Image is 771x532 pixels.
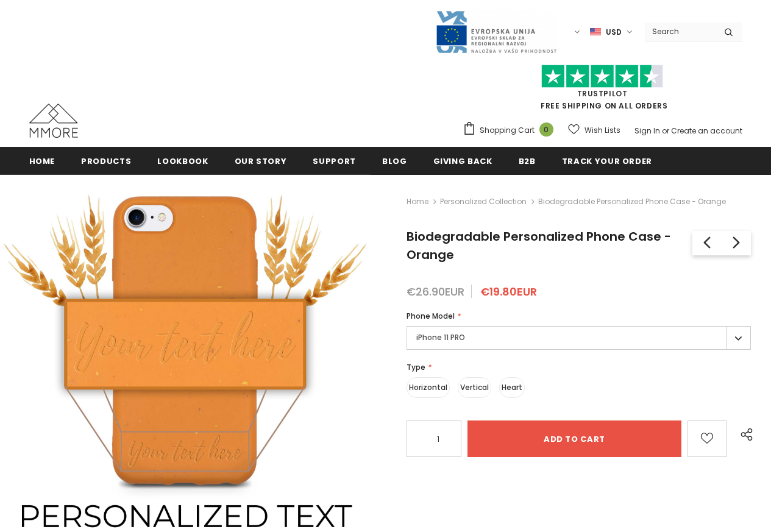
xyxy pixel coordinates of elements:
[235,155,287,167] span: Our Story
[662,126,669,136] span: or
[435,10,557,54] img: Javni Razpis
[562,155,652,167] span: Track your order
[671,126,742,136] a: Create an account
[407,326,751,350] label: iPhone 11 PRO
[382,155,407,167] span: Blog
[645,23,715,40] input: Search Site
[29,147,55,174] a: Home
[499,377,525,398] label: Heart
[29,104,78,138] img: MMORE Cases
[407,377,450,398] label: Horizontal
[463,121,560,140] a: Shopping Cart 0
[463,70,742,111] span: FREE SHIPPING ON ALL ORDERS
[541,65,663,88] img: Trust Pilot Stars
[235,147,287,174] a: Our Story
[407,284,464,299] span: €26.90EUR
[382,147,407,174] a: Blog
[538,194,726,209] span: Biodegradable Personalized Phone Case - Orange
[433,147,492,174] a: Giving back
[157,147,208,174] a: Lookbook
[634,126,660,136] a: Sign In
[480,124,535,137] span: Shopping Cart
[440,196,527,207] a: Personalized Collection
[29,155,55,167] span: Home
[313,155,356,167] span: support
[577,88,628,99] a: Trustpilot
[433,155,492,167] span: Giving back
[81,155,131,167] span: Products
[458,377,491,398] label: Vertical
[407,362,425,372] span: Type
[590,27,601,37] img: USD
[407,228,671,263] span: Biodegradable Personalized Phone Case - Orange
[519,155,536,167] span: B2B
[480,284,537,299] span: €19.80EUR
[157,155,208,167] span: Lookbook
[568,119,620,141] a: Wish Lists
[539,122,553,137] span: 0
[407,311,455,321] span: Phone Model
[606,26,622,38] span: USD
[313,147,356,174] a: support
[562,147,652,174] a: Track your order
[519,147,536,174] a: B2B
[407,194,428,209] a: Home
[584,124,620,137] span: Wish Lists
[81,147,131,174] a: Products
[467,420,681,457] input: Add to cart
[435,26,557,37] a: Javni Razpis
